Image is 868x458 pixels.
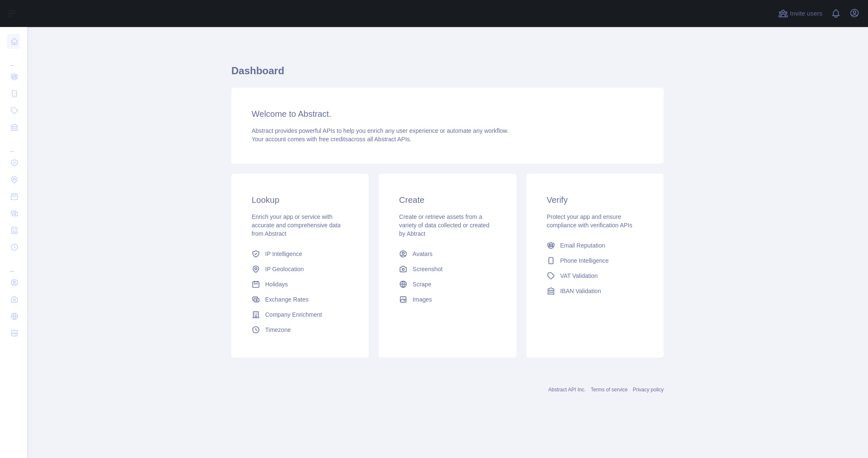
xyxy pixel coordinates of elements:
[543,238,647,253] a: Email Reputation
[252,136,411,143] span: Your account comes with across all Abstract APIs.
[248,307,352,322] a: Company Enrichment
[396,246,499,261] a: Avatars
[396,261,499,277] a: Screenshot
[248,261,352,277] a: IP Geolocation
[412,265,442,273] span: Screenshot
[543,268,647,283] a: VAT Validation
[265,326,291,334] span: Timezone
[543,253,647,268] a: Phone Intelligence
[399,213,489,237] span: Create or retrieve assets from a variety of data collected or created by Abtract
[591,387,627,393] a: Terms of service
[560,272,598,280] span: VAT Validation
[412,280,431,288] span: Scrape
[396,292,499,307] a: Images
[543,283,647,299] a: IBAN Validation
[248,322,352,337] a: Timezone
[776,7,824,20] button: Invite users
[790,9,822,19] span: Invite users
[252,108,643,120] h3: Welcome to Abstract.
[265,280,288,288] span: Holidays
[265,250,302,258] span: IP Intelligence
[265,295,309,304] span: Exchange Rates
[231,64,664,84] h1: Dashboard
[248,292,352,307] a: Exchange Rates
[252,213,341,237] span: Enrich your app or service with accurate and comprehensive data from Abstract
[560,256,609,265] span: Phone Intelligence
[248,246,352,261] a: IP Intelligence
[396,277,499,292] a: Scrape
[548,387,586,393] a: Abstract API Inc.
[399,194,496,206] h3: Create
[7,137,20,154] div: ...
[560,241,605,250] span: Email Reputation
[265,310,322,319] span: Company Enrichment
[7,51,20,67] div: ...
[412,250,432,258] span: Avatars
[7,256,20,273] div: ...
[547,194,643,206] h3: Verify
[265,265,304,273] span: IP Geolocation
[633,387,664,393] a: Privacy policy
[252,127,509,134] span: Abstract provides powerful APIs to help you enrich any user experience or automate any workflow.
[412,295,432,304] span: Images
[319,136,348,143] span: free credits
[560,287,601,295] span: IBAN Validation
[252,194,348,206] h3: Lookup
[547,213,632,229] span: Protect your app and ensure compliance with verification APIs
[248,277,352,292] a: Holidays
